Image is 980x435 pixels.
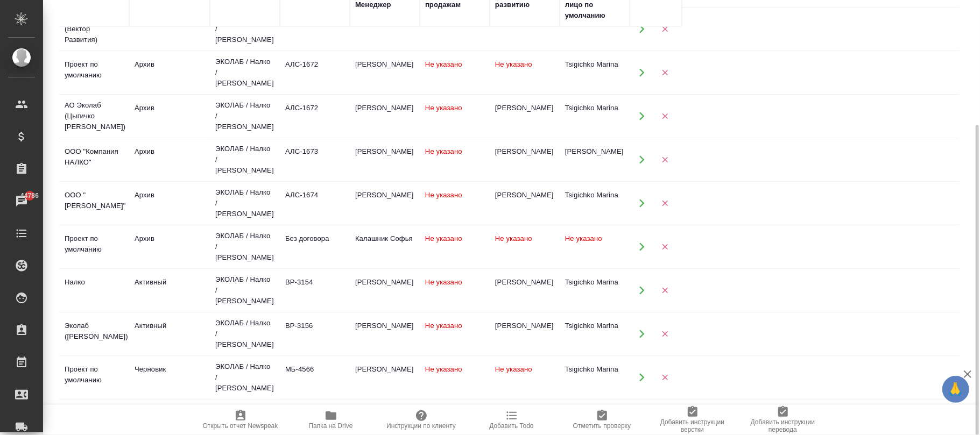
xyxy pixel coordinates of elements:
[215,274,274,306] div: ЭКОЛАБ / Налко / [PERSON_NAME]
[654,236,676,258] button: Удалить
[947,378,965,401] span: 🙏
[215,56,274,89] div: ЭКОЛАБ / Налко / [PERSON_NAME]
[942,376,969,403] button: 🙏
[135,277,205,288] div: Активный
[631,367,653,389] button: Открыть
[565,146,624,157] div: [PERSON_NAME]
[744,418,822,433] span: Добавить инструкции перевода
[285,190,344,201] div: АЛС-1674
[654,105,676,127] button: Удалить
[285,320,344,331] div: ВР-3156
[425,147,462,155] span: Не указано
[565,59,624,70] div: Tsigichko Marina
[65,364,124,386] div: Проект по умолчанию
[135,320,205,331] div: Активный
[495,234,532,243] span: Не указано
[14,190,45,201] span: 44786
[654,323,676,345] button: Удалить
[215,361,274,394] div: ЭКОЛАБ / Налко / [PERSON_NAME]
[425,278,462,286] span: Не указано
[309,422,353,430] span: Папка на Drive
[565,103,624,113] div: Tsigichko Marina
[355,233,414,244] div: Калашник Софья
[215,100,274,132] div: ЭКОЛАБ / Налко / [PERSON_NAME]
[495,60,532,68] span: Не указано
[425,60,462,68] span: Не указано
[631,192,653,215] button: Открыть
[495,365,532,373] span: Не указано
[654,367,676,389] button: Удалить
[631,149,653,171] button: Открыть
[355,364,414,375] div: [PERSON_NAME]
[65,277,124,288] div: Налко
[215,187,274,219] div: ЭКОЛАБ / Налко / [PERSON_NAME]
[285,146,344,157] div: АЛС-1673
[203,422,278,430] span: Открыть отчет Newspeak
[654,280,676,302] button: Удалить
[135,146,205,157] div: Архив
[65,59,124,81] div: Проект по умолчанию
[195,405,286,435] button: Открыть отчет Newspeak
[285,59,344,70] div: АЛС-1672
[3,188,40,215] a: 44786
[738,405,828,435] button: Добавить инструкции перевода
[355,146,414,157] div: [PERSON_NAME]
[285,364,344,375] div: МБ-4566
[65,100,124,132] div: АО Эколаб (Цыгичко [PERSON_NAME])
[654,62,676,84] button: Удалить
[495,320,554,331] div: [PERSON_NAME]
[565,277,624,288] div: Tsigichko Marina
[135,103,205,113] div: Архив
[425,322,462,330] span: Не указано
[565,190,624,201] div: Tsigichko Marina
[65,190,124,211] div: ООО "[PERSON_NAME]"
[215,318,274,350] div: ЭКОЛАБ / Налко / [PERSON_NAME]
[654,18,676,40] button: Удалить
[489,422,533,430] span: Добавить Todo
[631,105,653,127] button: Открыть
[631,236,653,258] button: Открыть
[215,13,274,45] div: ЭКОЛАБ / Налко / [PERSON_NAME]
[557,405,647,435] button: Отметить проверку
[565,364,624,375] div: Tsigichko Marina
[573,422,631,430] span: Отметить проверку
[65,233,124,255] div: Проект по умолчанию
[495,190,554,201] div: [PERSON_NAME]
[65,146,124,168] div: ООО "Компания НАЛКО"
[285,277,344,288] div: ВР-3154
[654,418,731,433] span: Добавить инструкции верстки
[376,405,467,435] button: Инструкции по клиенту
[654,149,676,171] button: Удалить
[135,233,205,244] div: Архив
[631,18,653,40] button: Открыть
[425,191,462,199] span: Не указано
[425,365,462,373] span: Не указано
[631,323,653,345] button: Открыть
[65,320,124,342] div: Эколаб ([PERSON_NAME])
[631,62,653,84] button: Открыть
[355,190,414,201] div: [PERSON_NAME]
[425,234,462,243] span: Не указано
[355,103,414,113] div: [PERSON_NAME]
[285,233,344,244] div: Без договора
[495,103,554,113] div: [PERSON_NAME]
[425,104,462,112] span: Не указано
[631,280,653,302] button: Открыть
[467,405,557,435] button: Добавить Todo
[65,13,124,45] div: [PERSON_NAME] (Вектор Развития)
[135,364,205,375] div: Черновик
[495,277,554,288] div: [PERSON_NAME]
[386,422,456,430] span: Инструкции по клиенту
[355,277,414,288] div: [PERSON_NAME]
[286,405,376,435] button: Папка на Drive
[654,192,676,215] button: Удалить
[355,59,414,70] div: [PERSON_NAME]
[215,231,274,263] div: ЭКОЛАБ / Налко / [PERSON_NAME]
[565,234,602,243] span: Не указано
[135,190,205,201] div: Архив
[647,405,738,435] button: Добавить инструкции верстки
[495,146,554,157] div: [PERSON_NAME]
[285,103,344,113] div: АЛС-1672
[215,144,274,176] div: ЭКОЛАБ / Налко / [PERSON_NAME]
[355,320,414,331] div: [PERSON_NAME]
